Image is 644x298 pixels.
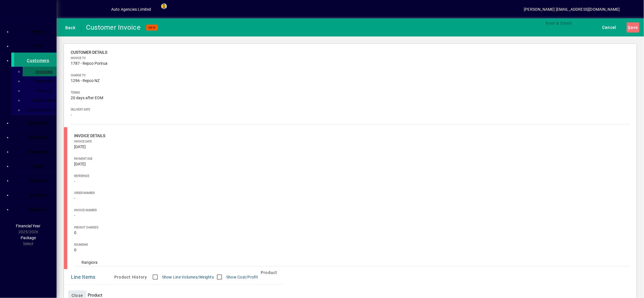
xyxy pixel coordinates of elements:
app-page-header-button: Back [57,22,82,33]
button: Profile [93,4,111,14]
label: Show Cost/Profit [225,274,258,280]
span: Invoice number [74,209,630,212]
button: Product [258,267,280,278]
span: Payment due [74,157,630,160]
span: POS [34,44,43,48]
span: [DATE] [74,162,86,167]
a: Backorders [25,96,57,105]
a: Products [14,129,57,144]
span: Backorders [29,98,56,103]
span: Rangiora [81,260,98,265]
span: - [74,213,75,218]
span: Back [63,23,76,32]
span: Suppliers [29,121,48,125]
span: Reports [30,178,46,183]
div: Auto Agencies Limited [111,5,151,14]
span: Invoices [32,69,53,74]
span: Communications [23,108,62,112]
span: 20 days after EOM [71,96,103,100]
a: Quotes [25,86,57,96]
app-page-header-button: Close [67,293,88,298]
span: 0 [74,248,76,252]
div: [PERSON_NAME] [EMAIL_ADDRESS][DOMAIN_NAME] [524,5,620,14]
span: Support [30,207,47,212]
a: Suppliers [14,115,57,129]
span: Home [32,29,44,34]
span: Invoice to [71,57,630,60]
a: Home [14,24,57,38]
a: Reports [14,173,57,187]
span: Order number [74,191,630,195]
a: Financials [14,144,57,158]
button: Add [75,4,93,14]
span: Products [29,135,48,140]
span: Financials [27,150,49,154]
a: POS [14,38,57,52]
a: Staff [14,158,57,172]
a: Settings [14,187,57,201]
span: - [71,113,72,117]
a: Customers [11,53,57,67]
span: Settings [30,193,47,197]
a: Invoices [25,67,57,76]
span: Product History [114,273,147,282]
a: Payments [25,76,57,86]
span: Payments [31,79,55,83]
button: Cancel [601,22,618,33]
span: NEW [148,26,156,29]
span: Rounding [74,243,630,246]
button: Product History [112,272,150,282]
span: 1296 - Repco NZ [71,79,100,83]
span: Product [261,268,277,277]
span: Charge to [71,74,630,77]
span: Invoice date [74,140,630,143]
span: Customers [27,58,49,63]
div: Customer Invoice [86,23,141,32]
span: - [74,196,75,201]
span: Cancel [602,23,617,32]
label: Show Line Volumes/Weights [161,274,214,280]
span: 0 [74,231,76,235]
span: Reference [74,174,630,178]
span: Staff [33,164,43,169]
span: 1787 - Repco Porirua [71,61,107,66]
span: Terms [71,91,630,94]
a: Support [14,202,57,216]
span: Freight Charges [74,226,630,229]
span: Financial Year [16,224,41,228]
a: Communications [25,105,57,115]
button: Back [61,22,77,33]
span: Rangiora [77,259,627,266]
div: Line Items [71,273,96,282]
span: Quotes [33,88,52,93]
span: Package [21,236,36,240]
a: Knowledge Base [626,1,637,20]
span: - [74,179,75,184]
span: [DATE] [74,145,86,149]
span: Delivery Date [71,108,630,111]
